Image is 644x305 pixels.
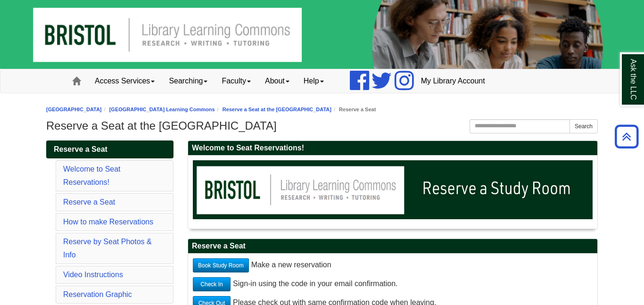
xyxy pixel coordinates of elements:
[570,119,598,133] button: Search
[193,258,593,272] p: Make a new reservation
[88,69,162,93] a: Access Services
[193,277,593,291] p: Sign-in using the code in your email confirmation.
[223,107,331,112] a: Reserve a Seat at the [GEOGRAPHIC_DATA]
[331,105,376,114] li: Reserve a Seat
[188,239,597,254] h2: Reserve a Seat
[215,69,258,93] a: Faculty
[297,69,331,93] a: Help
[63,218,153,226] a: How to make Reservations
[258,69,297,93] a: About
[63,290,132,298] a: Reservation Graphic
[46,105,598,114] nav: breadcrumb
[193,277,231,291] a: Check In
[63,271,123,279] a: Video Instructions
[46,119,598,132] h1: Reserve a Seat at the [GEOGRAPHIC_DATA]
[188,141,597,156] h2: Welcome to Seat Reservations!
[193,258,249,272] a: Book Study Room
[611,130,642,143] a: Back to Top
[63,238,152,259] a: Reserve by Seat Photos & Info
[46,107,102,112] a: [GEOGRAPHIC_DATA]
[109,107,215,112] a: [GEOGRAPHIC_DATA] Learning Commons
[54,145,107,153] span: Reserve a Seat
[63,198,115,206] a: Reserve a Seat
[414,69,492,93] a: My Library Account
[63,165,121,186] a: Welcome to Seat Reservations!
[46,140,173,158] a: Reserve a Seat
[162,69,215,93] a: Searching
